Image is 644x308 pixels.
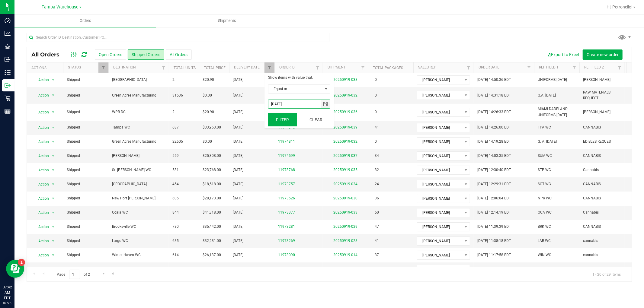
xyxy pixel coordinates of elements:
a: 20250919-029 [333,224,357,229]
p: 07:42 AM EDT [3,284,12,301]
span: $28,173.00 [203,195,221,201]
span: 26 [372,265,382,274]
a: Delivery Date [234,65,260,69]
a: 11973377 [278,210,295,215]
a: 11973090 [278,252,295,258]
a: 11973757 [278,181,295,187]
span: [PERSON_NAME] [583,77,610,83]
span: [PERSON_NAME] [417,194,462,203]
span: Action [33,76,49,84]
span: [GEOGRAPHIC_DATA] [112,181,165,187]
span: 47 [372,222,382,231]
span: select [50,265,57,274]
span: [PERSON_NAME] [112,153,165,159]
a: 20250919-033 [333,210,357,214]
span: [DATE] 12:14:19 EDT [477,210,511,215]
div: Show items with value that: [268,75,330,80]
span: Action [33,237,49,245]
span: OVD WC [538,266,552,272]
span: 41 [372,123,382,132]
span: Shipped [67,109,105,115]
span: select [321,100,330,108]
span: [DATE] [233,266,243,272]
span: $26,137.00 [203,252,221,258]
a: 11973269 [278,238,295,244]
span: $35,442.00 [203,224,221,230]
span: 41 [372,237,382,245]
inline-svg: Inbound [5,56,11,62]
span: SUM WC [538,153,552,159]
a: 20250919-032 [333,139,357,144]
span: Shipped [67,167,105,173]
span: 614 [172,252,179,258]
span: Shipped [67,153,105,159]
span: 37 [372,251,382,259]
a: 20250919-035 [333,168,357,172]
input: Search Order ID, Destination, Customer PO... [27,33,329,42]
span: $0.00 [203,139,212,144]
span: 1 - 20 of 29 items [588,270,626,279]
span: Action [33,223,49,231]
span: [PERSON_NAME] [417,76,462,84]
span: [DATE] 11:14:41 EDT [477,266,511,272]
a: Filter [98,62,108,73]
a: Total Packages [373,66,403,70]
span: [PERSON_NAME] [417,108,462,116]
span: [DATE] [233,125,243,130]
span: select [50,180,57,189]
span: Shipped [67,181,105,187]
span: 31536 [172,93,183,98]
a: Filter [615,62,625,73]
p: 09/25 [3,301,12,305]
span: [DATE] 14:26:33 EDT [477,109,511,115]
span: [DATE] [233,77,243,83]
span: select [50,223,57,231]
button: Open Orders [95,49,126,60]
span: OCA WC [538,210,552,215]
span: Shipped [67,93,105,98]
span: WPB DC [112,109,165,115]
span: [DATE] 14:19:28 EDT [477,139,511,144]
span: [DATE] [233,195,243,201]
span: RAW MATERIALS REQUEST [583,90,621,101]
span: 780 [172,224,179,230]
span: CANNABIS [583,195,601,201]
span: select [50,194,57,203]
iframe: Resource center [6,260,24,278]
a: Orders [14,14,156,27]
span: 50 [372,208,382,217]
span: [DATE] 14:31:18 EDT [477,93,511,98]
span: Action [33,265,49,274]
span: LAR WC [538,238,551,244]
a: 11973768 [278,167,295,173]
span: St. [PERSON_NAME] WC [112,167,165,173]
a: 20250919-036 [333,110,357,114]
span: Page of 2 [52,270,95,279]
span: select [50,91,57,100]
span: Shipped [67,238,105,244]
span: 36 [372,194,382,203]
span: SOT WC [538,181,551,187]
a: Total Price [204,66,226,70]
span: 0 [372,137,380,146]
button: Shipped Orders [128,49,164,60]
a: Order Date [479,65,499,69]
span: CANNABIS [583,125,601,130]
span: Action [33,108,49,116]
span: [DATE] [233,238,243,244]
span: 32 [372,166,382,174]
a: Status [68,65,81,69]
span: [PERSON_NAME] [417,138,462,146]
span: cannabis [583,238,598,244]
span: 34 [372,151,382,160]
span: Green Acres Manufacturing [112,139,165,144]
button: Filter [268,113,297,126]
span: [DATE] 14:50:36 EDT [477,77,511,83]
span: 428 [172,266,179,272]
inline-svg: Analytics [5,30,11,37]
span: G.A. [DATE] [538,93,556,98]
span: [DATE] [233,210,243,215]
span: Shipped [67,195,105,201]
span: Tampa WC [112,125,165,130]
span: select [50,251,57,259]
